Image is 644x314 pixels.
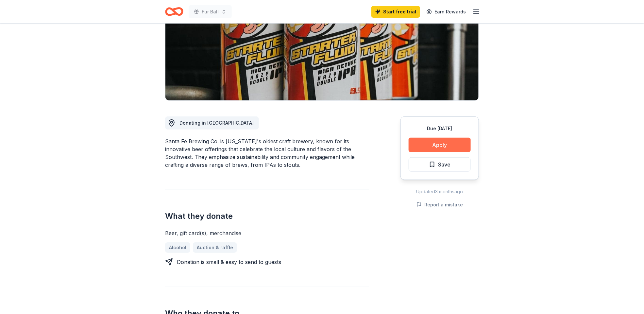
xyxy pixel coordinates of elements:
[189,5,232,18] button: Fur Ball
[438,160,450,169] span: Save
[179,120,254,126] span: Donating in [GEOGRAPHIC_DATA]
[423,6,470,18] a: Earn Rewards
[177,258,281,266] div: Donation is small & easy to send to guests
[409,125,471,132] div: Due [DATE]
[165,229,369,237] div: Beer, gift card(s), merchandise
[400,188,479,196] div: Updated 3 months ago
[165,242,190,253] a: Alcohol
[371,6,420,18] a: Start free trial
[409,157,471,172] button: Save
[193,242,237,253] a: Auction & raffle
[165,211,369,221] h2: What they donate
[165,137,369,169] div: Santa Fe Brewing Co. is [US_STATE]'s oldest craft brewery, known for its innovative beer offering...
[165,4,183,19] a: Home
[409,138,471,152] button: Apply
[202,8,219,16] span: Fur Ball
[416,201,463,209] button: Report a mistake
